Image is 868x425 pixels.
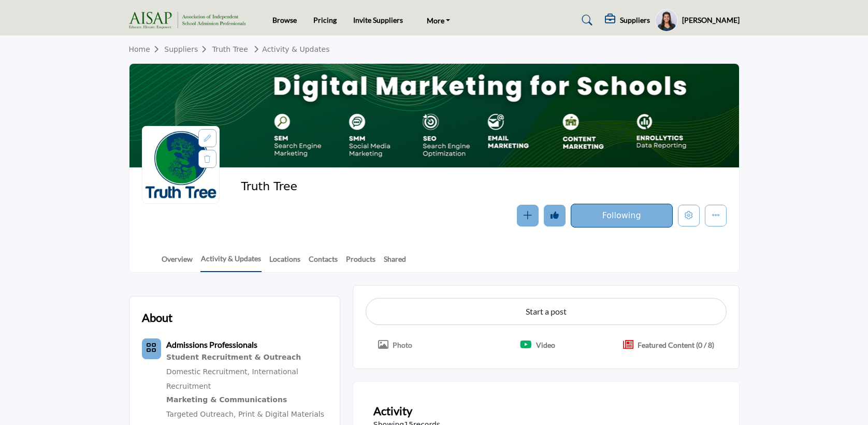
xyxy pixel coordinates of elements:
button: Undo like [544,205,566,226]
div: Aspect Ratio:1:1,Size:400x400px [198,129,216,147]
a: Overview [161,253,193,272]
a: Domestic Recruitment, [166,367,250,376]
a: Activity & Updates [250,45,329,53]
a: Browse [272,16,297,24]
a: Invite Suppliers [353,16,403,24]
h2: About [142,309,172,326]
a: Targeted Outreach, [166,410,236,418]
button: Show hide supplier dropdown [655,9,678,32]
b: Admissions Professionals [166,339,257,349]
a: Pricing [313,16,337,24]
a: Products [345,253,376,272]
a: Search [572,12,599,29]
button: Category Icon [142,338,162,359]
button: Start a post [366,298,727,325]
a: International Recruitment [166,367,298,390]
a: Marketing & Communications [166,393,327,407]
button: Create Popup [611,333,727,356]
a: Truth Tree [212,45,248,53]
div: Cutting-edge software solutions designed to streamline educational processes and enhance learning. [166,393,327,407]
a: Contacts [308,253,338,272]
a: Suppliers [164,45,212,53]
h2: Truth Tree [241,180,526,193]
a: Admissions Professionals [166,341,257,349]
button: Edit company [678,205,700,226]
button: Following [571,204,673,228]
p: Video [536,339,555,350]
h2: Activity [373,402,412,419]
button: Upgrade plan to upload images/graphics. [366,333,425,356]
a: Student Recruitment & Outreach [166,351,327,364]
h5: Suppliers [620,16,650,25]
h5: [PERSON_NAME] [682,15,740,25]
a: Print & Digital Materials [238,410,324,418]
a: Home [129,45,165,53]
div: Expert financial management and support tailored to the specific needs of educational institutions. [166,351,327,364]
p: Upgrade plan to upload images/graphics. [393,339,412,350]
p: Upgrade plan to get more premium post. [638,339,714,350]
div: Suppliers [605,14,650,26]
a: Locations [269,253,301,272]
button: More details [705,205,727,226]
a: More [419,13,458,27]
a: Shared [383,253,407,272]
img: site Logo [129,12,251,29]
a: Activity & Updates [200,253,262,272]
button: Upload File Video [508,333,568,356]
